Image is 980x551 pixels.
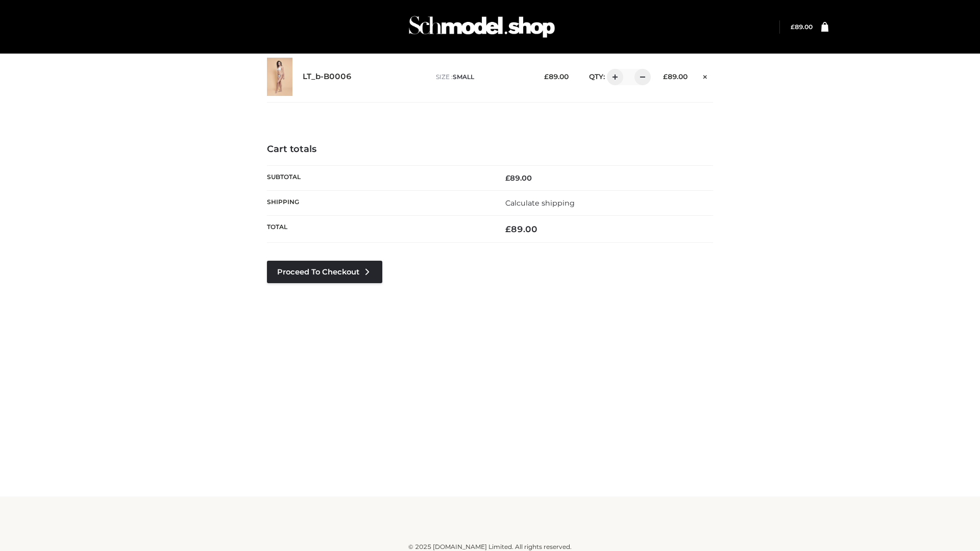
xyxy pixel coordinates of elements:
bdi: 89.00 [791,23,813,31]
a: Proceed to Checkout [267,261,382,283]
th: Shipping [267,190,490,215]
a: Remove this item [698,69,713,82]
span: £ [663,72,668,81]
img: Schmodel Admin 964 [405,7,558,47]
bdi: 89.00 [505,173,532,183]
div: QTY: [579,69,647,85]
span: £ [505,173,510,183]
bdi: 89.00 [505,224,537,234]
span: £ [791,23,795,31]
span: £ [505,224,511,234]
th: Total [267,216,490,243]
span: £ [544,72,549,81]
a: Calculate shipping [505,198,575,208]
span: SMALL [453,73,474,81]
bdi: 89.00 [544,72,569,81]
a: LT_b-B0006 [303,72,352,82]
bdi: 89.00 [663,72,688,81]
a: £89.00 [791,23,813,31]
p: size : [436,72,528,82]
img: LT_b-B0006 - SMALL [267,58,292,96]
h4: Cart totals [267,144,713,155]
th: Subtotal [267,165,490,190]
